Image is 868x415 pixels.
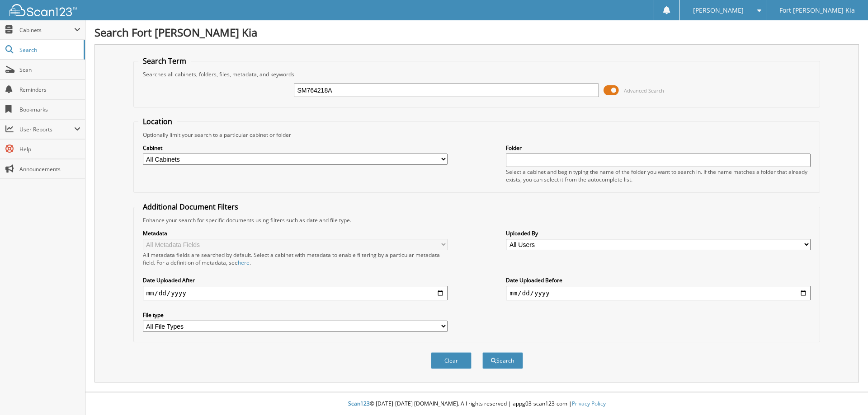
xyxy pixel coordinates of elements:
input: end [506,286,811,300]
span: [PERSON_NAME] [693,8,744,13]
iframe: Chat Widget [823,372,868,415]
button: Search [482,352,523,369]
legend: Additional Document Filters [138,202,243,212]
div: Enhance your search for specific documents using filters such as date and file type. [138,216,816,224]
span: User Reports [19,126,74,133]
span: Cabinets [19,26,74,34]
legend: Location [138,117,177,126]
div: Select a cabinet and begin typing the name of the folder you want to search in. If the name match... [506,168,811,183]
button: Clear [431,352,472,369]
label: Date Uploaded After [143,276,448,284]
span: Advanced Search [624,87,664,94]
img: scan123-logo-white.svg [9,4,77,16]
div: Optionally limit your search to a particular cabinet or folder [138,131,816,139]
input: start [143,286,448,300]
label: Date Uploaded Before [506,276,811,284]
legend: Search Term [138,56,191,66]
span: Scan123 [348,400,370,407]
label: File type [143,311,448,319]
label: Folder [506,144,811,152]
label: Cabinet [143,144,448,152]
span: Scan [19,66,80,74]
a: Privacy Policy [572,400,606,407]
label: Uploaded By [506,229,811,237]
div: All metadata fields are searched by default. Select a cabinet with metadata to enable filtering b... [143,251,448,266]
span: Bookmarks [19,106,80,113]
a: here [238,259,250,266]
h1: Search Fort [PERSON_NAME] Kia [94,25,859,40]
div: © [DATE]-[DATE] [DOMAIN_NAME]. All rights reserved | appg03-scan123-com | [85,393,868,415]
span: Help [19,145,80,153]
span: Fort [PERSON_NAME] Kia [779,8,855,13]
label: Metadata [143,229,448,237]
span: Reminders [19,86,80,93]
span: Announcements [19,165,80,173]
div: Searches all cabinets, folders, files, metadata, and keywords [138,70,816,78]
span: Search [19,46,79,54]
